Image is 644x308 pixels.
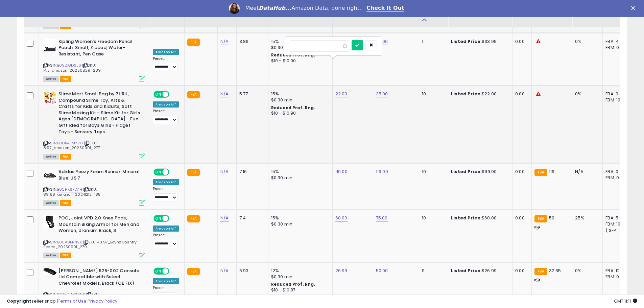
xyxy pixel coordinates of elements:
[271,91,327,97] div: 15%
[154,169,163,175] span: ON
[376,215,388,221] a: 75.00
[575,268,597,274] div: 0%
[43,154,59,160] span: All listings currently available for purchase on Amazon
[422,91,443,97] div: 10
[271,111,327,116] div: $10 - $10.90
[605,45,628,51] div: FBM: 0
[605,97,628,103] div: FBM: 10
[43,169,57,182] img: 31zHe-k-wlL._SL40_.jpg
[168,169,179,175] span: OFF
[43,215,57,229] img: 31VacOEKxaL._SL40_.jpg
[58,268,141,288] b: [PERSON_NAME] 925-002 Console Lid Compatible with Select Chevrolet Models, Black (OE FIX)
[58,39,141,59] b: Kipling Women's Freedom Pencil Pouch, Small, Zipped, Water-Resistant, Pen Case
[43,39,145,81] div: ASIN:
[43,169,145,205] div: ASIN:
[43,39,57,52] img: 219m12k72GL._SL40_.jpg
[168,268,179,274] span: OFF
[154,268,163,274] span: ON
[153,179,179,185] div: Amazon AI *
[229,3,240,14] img: Profile image for Georgie
[43,239,137,250] span: | SKU: 40.97_Boyne Country Sports_20250901_279
[451,215,482,221] b: Listed Price:
[43,76,59,82] span: All listings currently available for purchase on Amazon
[515,215,526,221] div: 0.00
[43,268,57,275] img: 31p8WPduDhL._SL40_.jpg
[515,268,526,274] div: 0.00
[575,91,597,97] div: 0%
[220,215,229,221] a: N/A
[271,58,327,64] div: $10 - $10.90
[534,215,547,222] small: FBA
[220,168,229,175] a: N/A
[515,39,526,45] div: 0.00
[239,215,263,221] div: 7.4
[515,91,526,97] div: 0.00
[605,39,628,45] div: FBA: 4
[422,39,443,45] div: 11
[187,215,200,222] small: FBA
[451,169,507,175] div: $119.00
[271,221,327,227] div: $0.30 min
[60,154,71,160] span: FBA
[271,281,315,287] b: Reduced Prof. Rng.
[271,97,327,103] div: $0.30 min
[376,168,388,175] a: 119.00
[154,216,163,221] span: ON
[605,274,628,280] div: FBM: 0
[271,39,327,45] div: 15%
[271,52,315,58] b: Reduced Prof. Rng.
[153,226,179,232] div: Amazon AI *
[335,215,348,221] a: 60.00
[60,200,71,206] span: FBA
[451,38,482,45] b: Listed Price:
[43,91,145,159] div: ASIN:
[575,169,597,175] div: N/A
[187,268,200,275] small: FBA
[605,175,628,181] div: FBM: 0
[605,169,628,175] div: FBA: 0
[153,286,179,301] div: Preset:
[376,91,388,97] a: 35.00
[451,91,507,97] div: $22.00
[549,215,554,221] span: 59
[60,253,71,258] span: FBA
[57,239,82,245] a: B00A9ERN2K
[239,169,263,175] div: 7.16
[422,268,443,274] div: 9
[43,253,59,258] span: All listings currently available for purchase on Amazon
[335,267,348,274] a: 26.99
[154,92,163,97] span: ON
[57,187,82,192] a: B0CHK6PD7H
[43,91,57,104] img: 51uQyXJMwjL._SL40_.jpg
[43,215,145,258] div: ASIN:
[605,228,628,234] div: ( SFP: 1 )
[271,175,327,181] div: $0.30 min
[43,187,100,197] span: | SKU: 89.98_amazon_20241212_185
[220,38,229,45] a: N/A
[58,215,141,236] b: POC, Joint VPD 2.0 Knee Pads, Mountain Biking Armor for Men and Women, Uranium Black, S
[376,267,388,274] a: 50.00
[631,6,638,10] div: Close
[451,39,507,45] div: $33.99
[153,278,179,284] div: Amazon AI *
[7,298,117,305] div: seller snap | |
[168,216,179,221] span: OFF
[451,268,507,274] div: $26.99
[271,274,327,280] div: $0.30 min
[271,215,327,221] div: 15%
[271,105,315,111] b: Reduced Prof. Rng.
[549,168,554,175] span: 119
[271,169,327,175] div: 15%
[239,91,263,97] div: 5.77
[57,63,81,68] a: B09Z1GD6L6
[245,5,361,11] div: Meet Amazon Data, done right.
[605,91,628,97] div: FBA: 9
[271,268,327,274] div: 12%
[549,267,561,274] span: 32.65
[259,5,291,11] i: DataHub...
[451,267,482,274] b: Listed Price:
[239,268,263,274] div: 6.93
[605,268,628,274] div: FBA: 12
[451,168,482,175] b: Listed Price:
[271,287,327,293] div: $10 - $10.87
